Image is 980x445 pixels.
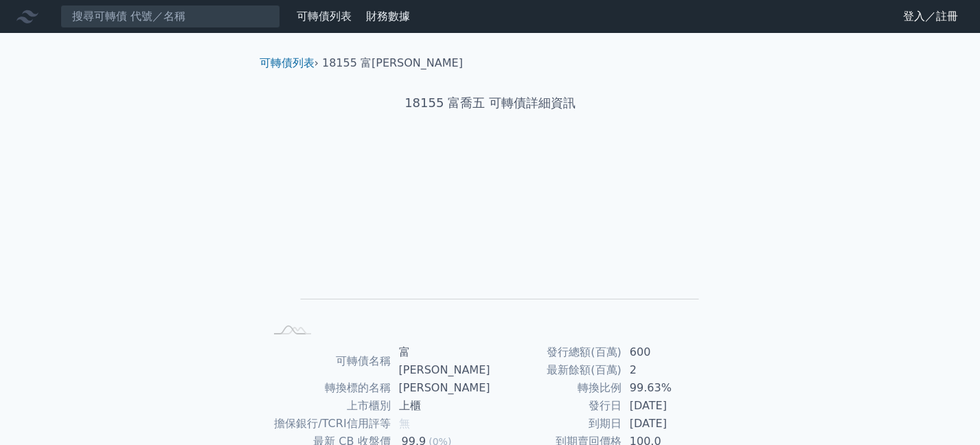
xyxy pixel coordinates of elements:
td: 上市櫃別 [265,397,391,415]
td: 轉換標的名稱 [265,379,391,397]
a: 可轉債列表 [260,56,315,69]
a: 財務數據 [366,10,410,23]
td: [PERSON_NAME] [391,379,490,397]
h1: 18155 富喬五 可轉債詳細資訊 [249,93,732,113]
td: 發行日 [490,397,622,415]
td: 富[PERSON_NAME] [391,343,490,379]
td: 發行總額(百萬) [490,343,622,361]
td: [DATE] [622,415,716,433]
input: 搜尋可轉債 代號／名稱 [60,5,280,28]
td: [DATE] [622,397,716,415]
td: 600 [622,343,716,361]
g: Chart [287,155,699,319]
td: 可轉債名稱 [265,343,391,379]
span: 無 [399,417,410,430]
li: 18155 富[PERSON_NAME] [322,55,463,71]
td: 2 [622,361,716,379]
a: 登入／註冊 [892,5,969,27]
td: 上櫃 [391,397,490,415]
td: 到期日 [490,415,622,433]
td: 99.63% [622,379,716,397]
td: 最新餘額(百萬) [490,361,622,379]
td: 擔保銀行/TCRI信用評等 [265,415,391,433]
td: 轉換比例 [490,379,622,397]
li: › [260,55,319,71]
a: 可轉債列表 [297,10,352,23]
